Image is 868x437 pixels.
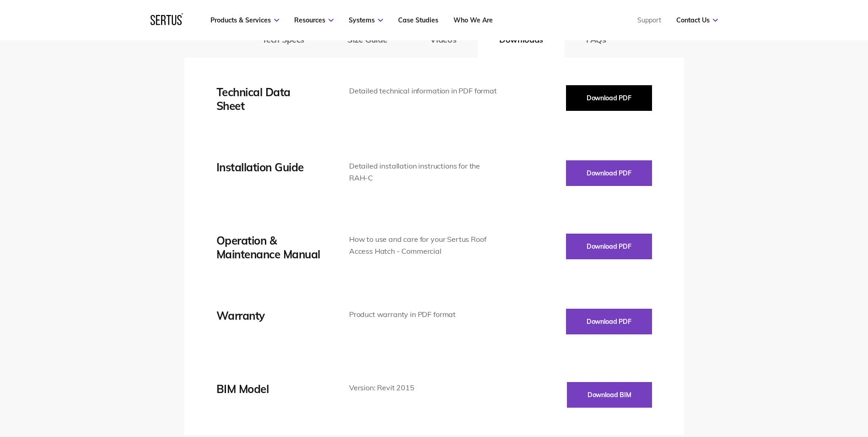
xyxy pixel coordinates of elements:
div: Version: Revit 2015 [349,382,501,394]
div: Detailed technical information in PDF format [349,85,501,97]
button: Download PDF [566,234,652,259]
div: Operation & Maintenance Manual [216,234,322,261]
button: Download PDF [566,160,652,186]
a: Products & Services [210,16,279,24]
div: How to use and care for your Sertus Roof Access Hatch - Commercial [349,234,501,257]
div: Technical Data Sheet [216,85,322,113]
button: Download PDF [566,85,652,111]
a: Case Studies [398,16,438,24]
div: Product warranty in PDF format [349,309,501,321]
button: Download BIM [567,382,652,408]
a: Who We Are [453,16,493,24]
div: BIM Model [216,382,322,396]
a: Contact Us [676,16,718,24]
div: Installation Guide [216,160,322,174]
button: Download PDF [566,309,652,334]
div: Warranty [216,309,322,322]
a: Support [637,16,661,24]
iframe: Chat Widget [703,331,868,437]
a: Systems [349,16,383,24]
a: Resources [294,16,334,24]
div: Detailed installation instructions for the RAH-C [349,160,501,184]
